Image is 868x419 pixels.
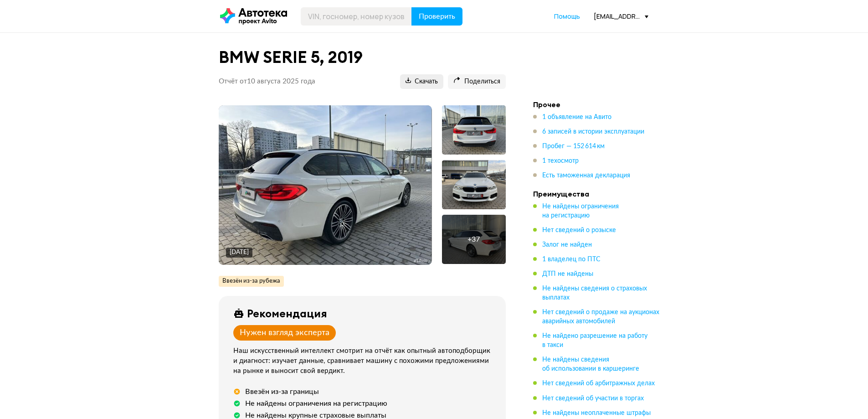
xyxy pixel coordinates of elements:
[411,7,462,26] button: Проверить
[542,410,651,416] span: Не найдены неоплаченные штрафы
[219,47,506,67] h1: BMW SERIE 5, 2019
[542,158,579,164] span: 1 техосмотр
[247,307,327,320] div: Рекомендация
[542,114,611,120] span: 1 объявление на Авито
[594,12,648,21] div: [EMAIL_ADDRESS][DOMAIN_NAME]
[542,285,647,301] span: Не найдены сведения о страховых выплатах
[542,271,593,277] span: ДТП не найдены
[230,248,249,257] div: [DATE]
[554,12,580,21] a: Помощь
[542,380,655,387] span: Нет сведений об арбитражных делах
[542,333,647,348] span: Не найдено разрешение на работу в такси
[533,100,661,109] h4: Прочее
[453,78,500,86] span: Поделиться
[542,256,601,263] span: 1 владелец по ПТС
[219,105,431,265] img: Main car
[301,7,412,26] input: VIN, госномер, номер кузова
[240,328,329,338] div: Нужен взгляд эксперта
[419,13,455,20] span: Проверить
[542,129,644,135] span: 6 записей в истории эксплуатации
[245,387,319,396] div: Ввезён из-за границы
[542,227,616,233] span: Нет сведений о розыске
[245,399,387,408] div: Не найдены ограничения на регистрацию
[533,189,661,198] h4: Преимущества
[219,77,315,86] p: Отчёт от 10 августа 2025 года
[542,172,630,179] span: Есть таможенная декларация
[467,235,480,244] div: + 37
[542,203,619,219] span: Не найдены ограничения на регистрацию
[542,143,605,150] span: Пробег — 152 614 км
[542,357,639,372] span: Не найдены сведения об использовании в каршеринге
[222,277,280,285] span: Ввезён из-за рубежа
[542,309,659,325] span: Нет сведений о продаже на аукционах аварийных автомобилей
[406,78,438,86] span: Скачать
[448,74,506,89] button: Поделиться
[542,242,592,248] span: Залог не найден
[400,74,443,89] button: Скачать
[542,395,644,402] span: Нет сведений об участии в торгах
[233,346,495,376] div: Наш искусственный интеллект смотрит на отчёт как опытный автоподборщик и диагност: изучает данные...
